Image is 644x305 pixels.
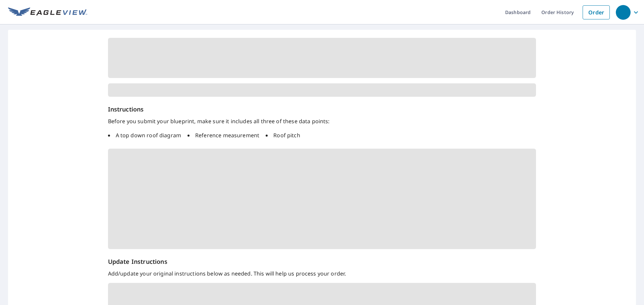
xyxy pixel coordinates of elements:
[108,131,181,139] li: A top down roof diagram
[108,117,536,125] p: Before you submit your blueprint, make sure it includes all three of these data points:
[266,131,300,139] li: Roof pitch
[583,5,610,19] a: Order
[108,257,536,266] p: Update Instructions
[108,105,536,114] h6: Instructions
[8,7,87,17] img: EV Logo
[108,270,536,278] p: Add/update your original instructions below as needed. This will help us process your order.
[187,131,259,139] li: Reference measurement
